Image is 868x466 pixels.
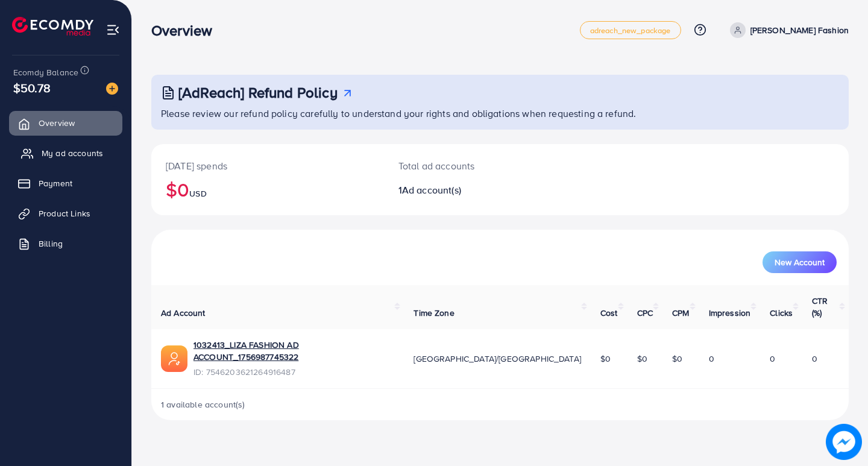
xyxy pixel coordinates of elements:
span: Impression [709,307,751,319]
span: New Account [775,258,825,266]
a: Payment [9,171,122,195]
a: 1032413_LIZA FASHION AD ACCOUNT_1756987745322 [193,339,394,364]
h3: [AdReach] Refund Policy [178,84,338,101]
span: My ad accounts [42,147,103,159]
span: 0 [770,353,775,365]
span: USD [189,187,206,200]
span: Payment [39,177,72,189]
a: [PERSON_NAME] Fashion [725,22,849,38]
span: Product Links [39,207,90,219]
img: menu [106,23,120,37]
span: 0 [812,353,817,365]
span: Ad account(s) [402,183,461,197]
span: Billing [39,238,63,250]
span: [GEOGRAPHIC_DATA]/[GEOGRAPHIC_DATA] [414,353,581,365]
span: Ad Account [161,307,206,319]
span: CPC [637,307,653,319]
h3: Overview [151,22,222,39]
span: adreach_new_package [590,27,671,34]
img: logo [12,17,93,36]
p: Please review our refund policy carefully to understand your rights and obligations when requesti... [161,106,841,121]
p: Total ad accounts [398,159,544,173]
h2: 1 [398,184,544,196]
a: Product Links [9,201,122,225]
p: [PERSON_NAME] Fashion [750,23,849,37]
img: image [826,424,861,459]
span: Clicks [770,307,793,319]
span: $0 [637,353,647,365]
span: 0 [709,353,714,365]
span: Ecomdy Balance [13,66,78,78]
span: $0 [672,353,682,365]
span: ID: 7546203621264916487 [193,366,394,378]
span: CPM [672,307,689,319]
span: $0 [600,353,611,365]
span: 1 available account(s) [161,398,245,411]
a: adreach_new_package [580,21,681,39]
span: Overview [39,117,75,129]
button: New Account [763,251,837,273]
p: [DATE] spends [166,159,370,173]
a: My ad accounts [9,141,122,165]
span: CTR (%) [812,295,828,319]
img: ic-ads-acc.e4c84228.svg [161,345,187,372]
span: Time Zone [414,307,454,319]
span: Cost [600,307,618,319]
h2: $0 [166,178,370,201]
span: $50.78 [13,79,51,96]
a: Billing [9,231,122,256]
img: image [106,83,118,95]
a: Overview [9,111,122,135]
